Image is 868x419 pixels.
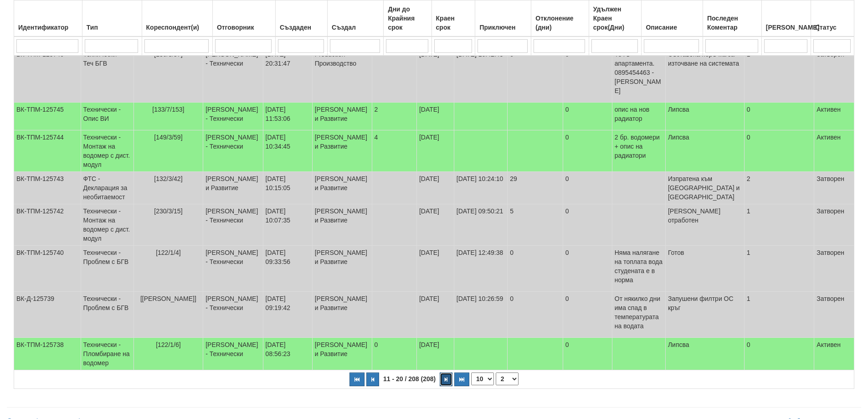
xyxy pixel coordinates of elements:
td: [DATE] 10:07:35 [263,204,312,246]
th: Описание: No sort applied, activate to apply an ascending sort [642,0,703,37]
span: Изпратена към [GEOGRAPHIC_DATA] и [GEOGRAPHIC_DATA] [668,175,740,201]
button: Последна страница [454,372,469,386]
span: 2 [375,106,378,113]
th: Дни до Крайния срок: No sort applied, activate to apply an ascending sort [384,0,431,37]
td: [DATE] [416,246,454,292]
td: [DATE] 10:15:05 [263,172,312,204]
span: [230/3/15] [154,207,182,215]
td: Технически - Опис ВИ [81,103,134,130]
td: ВК-ТПМ-125745 [14,103,81,130]
td: [DATE] 11:53:06 [263,103,312,130]
td: [DATE] 12:49:38 [454,246,508,292]
th: Удължен Краен срок(Дни): No sort applied, activate to apply an ascending sort [589,0,642,37]
td: [PERSON_NAME] и Развитие [312,246,372,292]
div: Приключен [478,21,529,34]
td: 1 [744,204,814,246]
div: Тип [85,21,139,34]
span: Липсва [668,106,689,113]
td: Активен [814,103,854,130]
td: [DATE] [416,130,454,172]
div: Създаден [278,21,325,34]
td: [PERSON_NAME] и Развитие [312,103,372,130]
td: Затворен [814,172,854,204]
div: Краен срок [434,12,473,34]
td: ВК-ТПМ-125746 [14,47,81,103]
td: [PERSON_NAME] - Технически [203,338,263,370]
td: 29 [508,172,563,204]
td: 2 [744,172,814,204]
td: 0 [508,47,563,103]
th: Приключен: No sort applied, activate to apply an ascending sort [475,0,531,37]
td: 5 [508,204,563,246]
button: Следваща страница [440,372,452,386]
button: Първа страница [349,372,365,386]
td: [PERSON_NAME] - Технически [203,246,263,292]
td: 0 [563,246,612,292]
td: 0 [563,204,612,246]
span: [PERSON_NAME] отработен [668,207,720,224]
td: Активен [814,338,854,370]
td: ВК-Д-125739 [14,292,81,338]
td: ВК-ТПМ-125738 [14,338,81,370]
div: Описание [644,21,700,34]
td: [DATE] 08:56:23 [263,338,312,370]
td: ВК-ТПМ-125743 [14,172,81,204]
p: опис на нов радиатор [615,105,663,123]
td: [PERSON_NAME] - Технически [203,47,263,103]
div: Отклонение (дни) [534,12,586,34]
td: [DATE] [416,47,454,103]
td: [DATE] 09:19:42 [263,292,312,338]
th: Създал: No sort applied, activate to apply an ascending sort [328,0,384,37]
td: ВК-ТПМ-125744 [14,130,81,172]
td: 0 [563,103,612,130]
td: [DATE] [416,172,454,204]
td: [DATE] [416,338,454,370]
p: Няма налягане на топлата вода студената е в норма [615,248,663,285]
span: 11 - 20 / 208 (208) [381,375,438,383]
td: [DATE] [416,292,454,338]
td: [DATE] 10:24:10 [454,172,508,204]
div: Дни до Крайния срок [386,3,429,34]
td: [DATE] [416,103,454,130]
th: Създаден: No sort applied, activate to apply an ascending sort [275,0,327,37]
span: Липсва [668,341,689,348]
td: [PERSON_NAME] и Развитие [312,172,372,204]
span: 0 [375,341,378,348]
td: [DATE] 10:26:59 [454,292,508,338]
th: Отговорник: No sort applied, activate to apply an ascending sort [212,0,275,37]
div: Кореспондент(и) [144,21,210,34]
td: [DATE] [416,204,454,246]
td: [PERSON_NAME] и Развитие [312,338,372,370]
th: Статус: No sort applied, activate to apply an ascending sort [811,0,854,37]
td: 0 [563,338,612,370]
td: [PERSON_NAME] и Развитие [312,204,372,246]
td: ВК-ТПМ-125742 [14,204,81,246]
span: [133/7/153] [152,106,184,113]
p: Теч в апартамента. 0895454463 - [PERSON_NAME] [615,50,663,95]
td: [DATE] 09:33:56 [263,246,312,292]
td: Затворен [814,204,854,246]
td: [PERSON_NAME] и Развитие [312,292,372,338]
td: 0 [563,130,612,172]
td: 0 [508,246,563,292]
td: 0 [563,292,612,338]
td: [DATE] 09:50:21 [454,204,508,246]
td: Production - Производство [312,47,372,103]
div: Създал [330,21,381,34]
select: Страница номер [496,372,519,385]
span: [132/3/42] [154,175,182,182]
th: Брой Файлове: No sort applied, activate to apply an ascending sort [761,0,811,37]
span: [122/1/4] [156,249,181,256]
th: Отклонение (дни): No sort applied, activate to apply an ascending sort [531,0,589,37]
td: [PERSON_NAME] - Технически [203,204,263,246]
td: [PERSON_NAME] - Технически [203,103,263,130]
p: От някилко дни има спад в температурата на водата [615,294,663,331]
td: ВК-ТПМ-125740 [14,246,81,292]
th: Кореспондент(и): No sort applied, activate to apply an ascending sort [142,0,212,37]
td: Активен [814,130,854,172]
div: Идентификатор [16,21,80,34]
td: [DATE] 20:31:47 [263,47,312,103]
td: ФТС - Декларация за необитаемост [81,172,134,204]
td: Технически - Монтаж на водомер с дист. модул [81,204,134,246]
td: 0 [744,130,814,172]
